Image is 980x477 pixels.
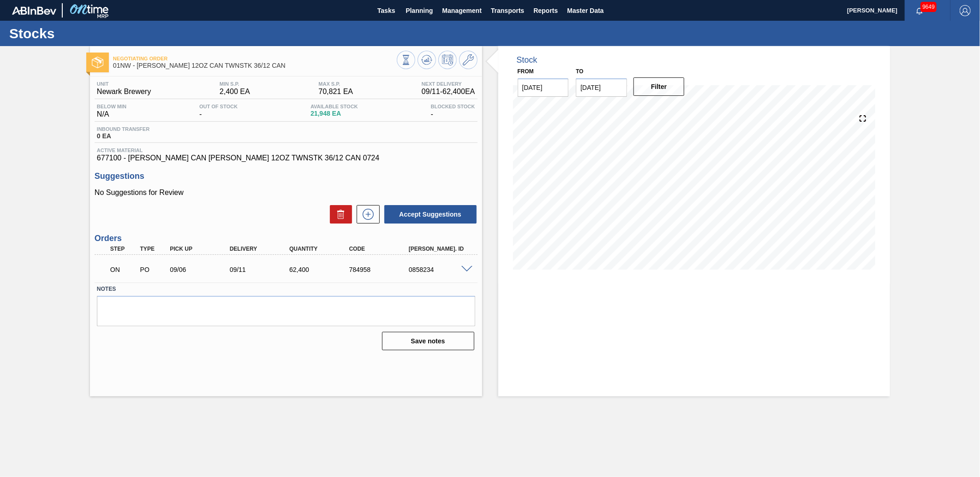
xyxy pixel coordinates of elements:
div: Purchase order [138,266,169,273]
label: From [518,68,534,75]
label: to [576,68,583,75]
div: Quantity [287,246,354,252]
div: - [429,104,478,118]
img: Ícone [92,57,103,68]
div: Delivery [227,246,295,252]
button: Update Chart [418,51,436,69]
span: 2,400 EA [220,88,250,96]
span: 9649 [920,2,937,12]
div: Step [108,246,139,252]
div: N/A [95,104,129,118]
span: MIN S.P. [220,81,250,87]
span: Out Of Stock [199,104,238,109]
p: ON [110,266,137,273]
span: Management [442,5,482,16]
span: 21,948 EA [311,110,358,117]
input: mm/dd/yyyy [576,78,627,97]
input: mm/dd/yyyy [518,78,569,97]
span: Negotiating Order [113,56,397,61]
div: 62,400 [287,266,354,273]
div: Type [138,246,169,252]
div: Accept Suggestions [380,204,478,224]
img: TNhmsLtSVTkK8tSr43FrP2fwEKptu5GPRR3wAAAABJRU5ErkJggg== [12,6,56,15]
button: Filter [633,77,685,96]
span: Newark Brewery [97,88,151,96]
span: Unit [97,81,151,87]
span: 677100 - [PERSON_NAME] CAN [PERSON_NAME] 12OZ TWNSTK 36/12 CAN 0724 [97,154,475,162]
span: 70,821 EA [318,88,353,96]
button: Accept Suggestions [384,205,477,224]
div: 09/11/2025 [227,266,295,273]
h1: Stocks [9,28,173,39]
div: - [197,104,240,118]
span: 01NW - CARR BUD 12OZ CAN TWNSTK 36/12 CAN [113,62,397,69]
button: Notifications [905,4,934,17]
span: Available Stock [311,104,358,109]
h3: Suggestions [95,171,478,181]
span: 0 EA [97,133,149,140]
span: MAX S.P. [318,81,353,87]
span: Tasks [376,5,396,16]
div: 0858234 [406,266,474,273]
span: 09/11 - 62,400 EA [422,88,475,96]
span: Master Data [567,5,604,16]
div: [PERSON_NAME]. ID [406,246,474,252]
button: Schedule Inventory [438,51,457,69]
div: 09/06/2025 [167,266,235,273]
div: New suggestion [352,205,380,224]
button: Save notes [382,332,474,350]
img: Logout [960,5,971,16]
div: Negotiating Order [108,259,139,280]
div: Code [347,246,414,252]
span: Inbound Transfer [97,126,149,132]
label: Notes [97,283,475,296]
button: Stocks Overview [397,51,415,69]
div: Stock [517,55,538,65]
div: 784958 [347,266,414,273]
p: No Suggestions for Review [95,188,478,197]
span: Planning [406,5,433,16]
button: Go to Master Data / General [459,51,478,69]
div: Pick up [167,246,235,252]
span: Reports [533,5,558,16]
span: Active Material [97,147,475,153]
span: Next Delivery [422,81,475,87]
span: Blocked Stock [431,104,475,109]
span: Transports [491,5,524,16]
span: Below Min [97,104,126,109]
div: Delete Suggestions [325,205,352,224]
h3: Orders [95,234,478,243]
